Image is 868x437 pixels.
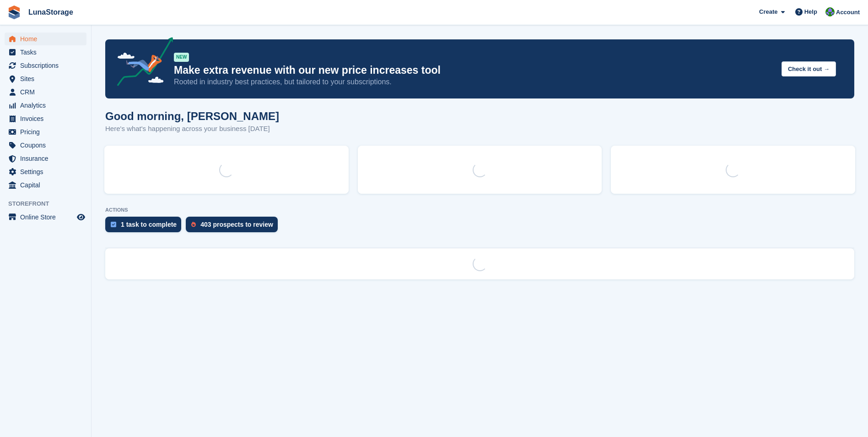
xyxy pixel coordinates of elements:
[174,64,774,77] p: Make extra revenue with our new price increases tool
[109,37,173,89] img: price-adjustments-announcement-icon-8257ccfd72463d97f412b2fc003d46551f7dbcb40ab6d574587a9cd5c0d94...
[121,221,177,228] div: 1 task to complete
[836,8,860,17] span: Account
[20,139,75,152] span: Coupons
[5,99,86,112] a: menu
[825,7,835,16] img: Cathal Vaughan
[25,5,77,20] a: LunaStorage
[5,86,86,98] a: menu
[5,179,86,191] a: menu
[8,199,91,208] span: Storefront
[5,46,86,59] a: menu
[20,46,75,59] span: Tasks
[5,59,86,72] a: menu
[20,72,75,85] span: Sites
[20,211,75,224] span: Online Store
[111,222,116,227] img: task-75834270c22a3079a89374b754ae025e5fb1db73e45f91037f5363f120a921f8.svg
[7,5,21,19] img: stora-icon-8386f47178a22dfd0bd8f6a31ec36ba5ce8667c1dd55bd0f319d3a0aa187defe.svg
[105,217,186,237] a: 1 task to complete
[5,152,86,165] a: menu
[20,99,75,112] span: Analytics
[105,124,279,134] p: Here's what's happening across your business [DATE]
[200,221,273,228] div: 403 prospects to review
[105,110,279,122] h1: Good morning, [PERSON_NAME]
[5,126,86,138] a: menu
[5,72,86,85] a: menu
[20,179,75,191] span: Capital
[20,152,75,165] span: Insurance
[5,165,86,178] a: menu
[191,222,196,227] img: prospect-51fa495bee0391a8d652442698ab0144808aea92771e9ea1ae160a38d050c398.svg
[105,207,854,213] p: ACTIONS
[186,217,282,237] a: 403 prospects to review
[20,165,75,178] span: Settings
[174,53,189,62] div: NEW
[20,126,75,138] span: Pricing
[5,211,86,224] a: menu
[759,7,777,16] span: Create
[20,112,75,125] span: Invoices
[20,59,75,72] span: Subscriptions
[804,7,817,16] span: Help
[782,61,836,76] button: Check it out →
[174,77,774,87] p: Rooted in industry best practices, but tailored to your subscriptions.
[20,33,75,45] span: Home
[5,112,86,125] a: menu
[75,212,86,223] a: Preview store
[5,139,86,152] a: menu
[5,33,86,45] a: menu
[20,86,75,98] span: CRM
